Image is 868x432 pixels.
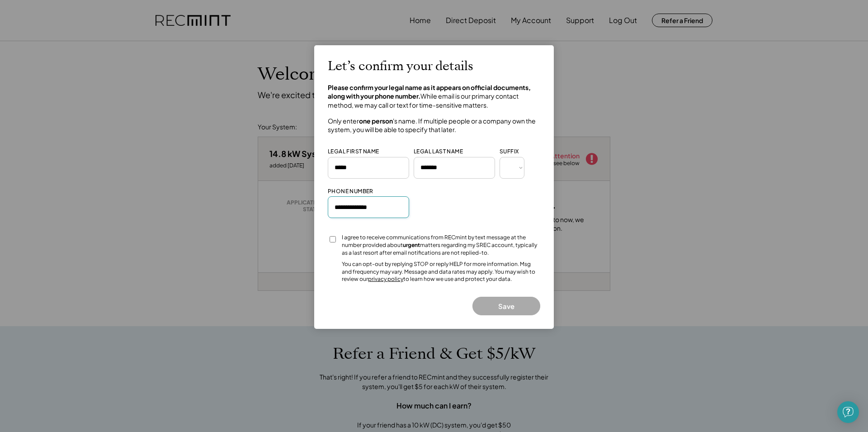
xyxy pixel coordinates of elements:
[328,83,540,110] h4: While email is our primary contact method, we may call or text for time-sensitive matters.
[342,234,540,256] div: I agree to receive communications from RECmint by text message at the number provided about matte...
[359,117,393,125] strong: one person
[472,297,540,315] button: Save
[328,117,540,134] h4: Only enter 's name. If multiple people or a company own the system, you will be able to specify t...
[328,188,373,195] div: PHONE NUMBER
[328,83,532,100] strong: Please confirm your legal name as it appears on official documents, along with your phone number.
[328,59,473,74] h2: Let’s confirm your details
[342,261,540,283] div: You can opt-out by replying STOP or reply HELP for more information. Msg and frequency may vary. ...
[403,242,420,248] strong: urgent
[500,148,519,156] div: SUFFIX
[368,275,403,282] a: privacy policy
[414,148,463,156] div: LEGAL LAST NAME
[837,401,859,423] div: Open Intercom Messenger
[328,148,379,156] div: LEGAL FIRST NAME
